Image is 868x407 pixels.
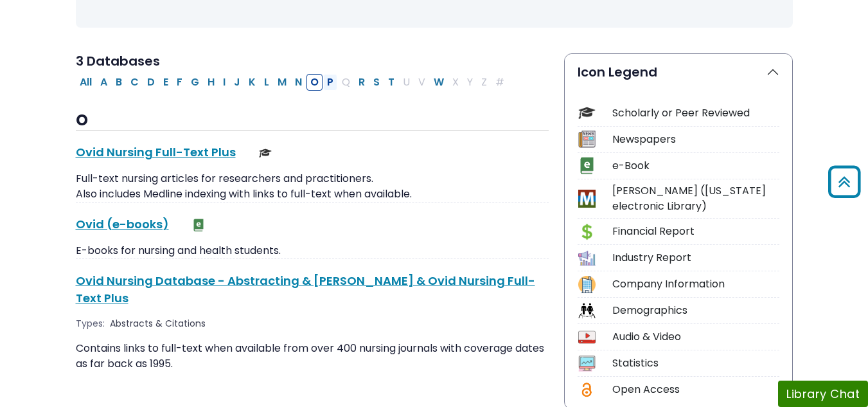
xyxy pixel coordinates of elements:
[96,74,111,91] button: Filter Results A
[384,74,398,91] button: Filter Results T
[578,157,596,174] img: Icon e-Book
[578,276,596,293] img: Icon Company Information
[159,74,172,91] button: Filter Results E
[204,74,218,91] button: Filter Results H
[76,52,160,70] span: 3 Databases
[578,302,596,320] img: Icon Demographics
[230,74,244,91] button: Filter Results J
[76,273,535,306] a: Ovid Nursing Database - Abstracting & [PERSON_NAME] & Ovid Nursing Full-Text Plus
[612,132,779,147] div: Newspapers
[612,303,779,318] div: Demographics
[259,147,272,159] img: Scholarly or Peer Reviewed
[612,356,779,371] div: Statistics
[578,249,596,267] img: Icon Industry Report
[76,144,236,160] a: Ovid Nursing Full-Text Plus
[578,329,596,346] img: Icon Audio & Video
[430,74,448,91] button: Filter Results W
[612,105,779,121] div: Scholarly or Peer Reviewed
[578,104,596,122] img: Icon Scholarly or Peer Reviewed
[612,224,779,239] div: Financial Report
[76,74,509,89] div: Alpha-list to filter by first letter of database name
[291,74,306,91] button: Filter Results N
[578,355,596,372] img: Icon Statistics
[579,381,595,399] img: Icon Open Access
[260,74,273,91] button: Filter Results L
[76,186,549,202] p: Also includes Medline indexing with links to full-text when available.
[76,171,549,186] p: Full-text nursing articles for researchers and practitioners.
[578,223,596,240] img: Icon Financial Report
[612,329,779,345] div: Audio & Video
[578,131,596,148] img: Icon Newspapers
[192,219,205,231] img: e-Book
[612,250,779,266] div: Industry Report
[274,74,290,91] button: Filter Results M
[76,317,105,330] span: Types:
[76,111,549,131] h3: O
[76,341,549,372] p: Contains links to full-text when available from over 400 nursing journals with coverage dates as ...
[76,243,549,258] p: E-books for nursing and health students.
[306,74,323,91] button: Filter Results O
[355,74,369,91] button: Filter Results R
[219,74,229,91] button: Filter Results I
[173,74,186,91] button: Filter Results F
[323,74,337,91] button: Filter Results P
[76,216,169,232] a: Ovid (e-books)
[369,74,384,91] button: Filter Results S
[824,171,865,192] a: Back to Top
[187,74,203,91] button: Filter Results G
[143,74,159,91] button: Filter Results D
[612,382,779,397] div: Open Access
[76,74,96,91] button: All
[612,158,779,174] div: e-Book
[778,381,868,407] button: Library Chat
[612,276,779,292] div: Company Information
[565,54,792,90] button: Icon Legend
[578,190,596,207] img: Icon MeL (Michigan electronic Library)
[127,74,143,91] button: Filter Results C
[612,183,779,214] div: [PERSON_NAME] ([US_STATE] electronic Library)
[110,317,208,330] div: Abstracts & Citations
[112,74,126,91] button: Filter Results B
[245,74,260,91] button: Filter Results K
